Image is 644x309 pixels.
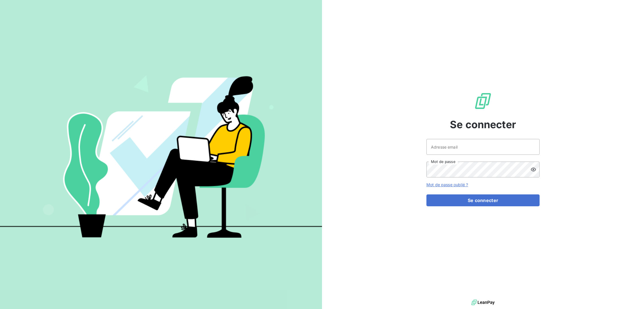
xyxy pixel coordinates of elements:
[426,182,468,187] a: Mot de passe oublié ?
[450,117,516,132] span: Se connecter
[426,139,540,155] input: placeholder
[474,92,492,110] img: Logo LeanPay
[471,298,495,307] img: logo
[426,194,540,206] button: Se connecter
